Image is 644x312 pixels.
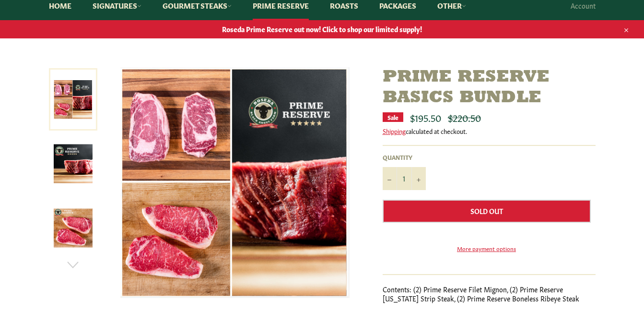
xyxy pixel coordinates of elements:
[470,206,503,216] span: Sold Out
[383,112,403,122] div: Sale
[383,67,596,108] h1: Prime Reserve Basics Bundle
[383,285,596,303] p: Contents: (2) Prime Reserve Filet Mignon, (2) Prime Reserve [US_STATE] Strip Steak, (2) Prime Res...
[383,126,406,135] a: Shipping
[383,127,596,135] div: calculated at checkout.
[383,167,397,190] button: Reduce item quantity by one
[448,110,481,124] s: $220.50
[411,167,426,190] button: Increase item quantity by one
[383,200,591,223] button: Sold Out
[120,67,349,298] img: Prime Reserve Basics Bundle
[383,244,591,252] a: More payment options
[383,153,426,161] label: Quantity
[54,209,93,248] img: Prime Reserve Basics Bundle
[54,144,93,183] img: Prime Reserve Basics Bundle
[410,110,441,124] span: $195.50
